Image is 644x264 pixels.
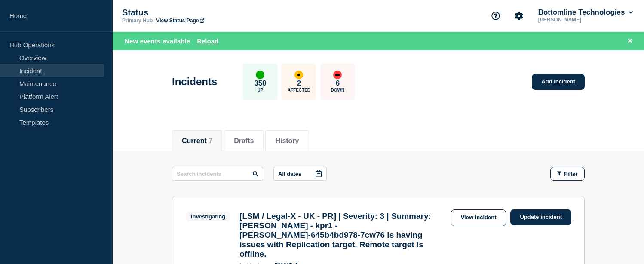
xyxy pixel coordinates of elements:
button: Account settings [510,7,528,25]
p: Primary Hub [122,18,153,24]
a: View incident [451,209,506,226]
div: affected [294,71,303,79]
button: Support [487,7,505,25]
p: 350 [254,79,266,88]
span: New events available [125,37,190,45]
h3: [LSM / Legal-X - UK - PR] | Severity: 3 | Summary: [PERSON_NAME] - kpr1 - [PERSON_NAME]-645b4bd97... [239,212,446,259]
a: Add incident [532,74,585,90]
button: All dates [273,167,327,181]
p: 6 [336,79,340,88]
button: Drafts [234,137,254,145]
button: Current 7 [182,137,212,145]
button: History [275,137,299,145]
p: 2 [297,79,301,88]
p: [PERSON_NAME] [537,17,626,23]
span: 7 [209,137,212,144]
span: Filter [564,171,578,177]
button: Bottomline Technologies [537,8,635,17]
button: Reload [197,37,218,45]
h1: Incidents [172,76,217,88]
p: All dates [278,171,301,177]
a: View Status Page [156,18,204,24]
input: Search incidents [172,167,263,181]
div: up [256,71,264,79]
div: down [333,71,342,79]
button: Filter [550,167,585,181]
p: Affected [288,88,310,92]
a: Update incident [510,209,571,225]
p: Down [331,88,345,92]
span: Investigating [185,212,231,221]
p: Status [122,8,294,18]
p: Up [257,88,263,92]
